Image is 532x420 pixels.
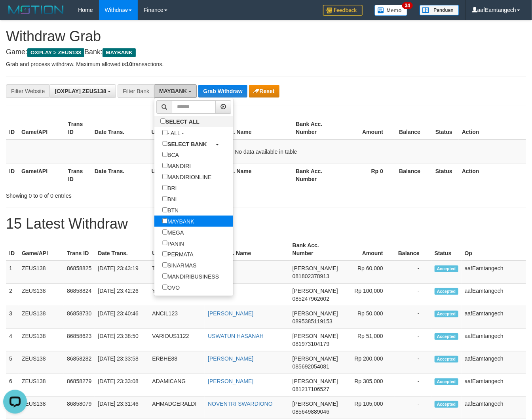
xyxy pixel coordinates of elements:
img: MOTION_logo.png [6,4,66,16]
td: Rp 60,000 [341,261,395,284]
input: BCA [162,152,167,157]
button: [OXPLAY] ZEUS138 [49,84,116,98]
span: Accepted [435,356,458,363]
th: ID [6,117,18,139]
td: 86858079 [64,397,95,419]
div: Filter Bank [118,84,154,98]
span: Copy 0895385119153 to clipboard [293,318,332,325]
td: ZEUS138 [19,374,64,397]
th: Date Trans. [91,164,148,186]
th: ID [6,238,19,261]
button: MAYBANK [154,84,197,98]
span: Copy 085649889046 to clipboard [293,409,329,415]
th: User ID [148,117,205,139]
td: aafEamtangech [462,306,526,329]
input: MANDIRIONLINE [162,174,167,179]
input: MEGA [162,229,167,235]
span: [PERSON_NAME] [293,310,338,317]
label: BTN [154,204,186,216]
td: - [395,329,431,351]
td: 4 [6,329,19,351]
input: SELECT BANK [162,141,167,146]
td: [DATE] 23:42:26 [95,284,149,306]
label: GOPAY [154,293,194,304]
th: Date Trans. [91,117,148,139]
th: Op [462,238,526,261]
td: 86858279 [64,374,95,397]
label: MEGA [154,227,192,238]
th: Trans ID [65,117,91,139]
td: ZEUS138 [19,261,64,284]
a: [PERSON_NAME] [208,310,253,317]
th: Date Trans. [95,238,149,261]
th: Action [459,117,526,139]
td: ZEUS138 [19,284,64,306]
input: SINARMAS [162,262,167,267]
th: Amount [339,117,395,139]
td: Rp 50,000 [341,306,395,329]
td: VARIOUS1122 [149,329,205,351]
th: Status [432,164,459,186]
td: - [395,397,431,419]
td: [DATE] 23:33:08 [95,374,149,397]
th: Balance [395,117,432,139]
img: Button%20Memo.svg [374,5,408,16]
td: TANGGA [149,261,205,284]
a: USWATUN HASANAH [208,333,264,339]
td: Rp 305,000 [341,374,395,397]
th: Game/API [18,164,65,186]
th: Status [431,238,462,261]
td: ZEUS138 [19,351,64,374]
input: BTN [162,207,167,212]
span: Accepted [435,378,458,385]
td: 3 [6,306,19,329]
input: BRI [162,185,167,190]
td: ADAMICANG [149,374,205,397]
label: MANDIRIONLINE [154,171,219,182]
td: aafEamtangech [462,374,526,397]
td: ANCIL123 [149,306,205,329]
th: Bank Acc. Number [293,164,339,186]
input: MANDIRI [162,163,167,168]
img: Feedback.jpg [323,5,363,16]
td: [DATE] 23:33:58 [95,351,149,374]
label: PERMATA [154,248,201,260]
span: MAYBANK [103,48,136,57]
th: Bank Acc. Name [205,117,293,139]
td: 86858730 [64,306,95,329]
th: Amount [341,238,395,261]
th: User ID [148,164,205,186]
th: Status [432,117,459,139]
td: ZEUS138 [19,329,64,351]
a: NOVENTRI SWARDIONO [208,401,273,407]
th: Game/API [18,117,65,139]
h1: Withdraw Grab [6,29,526,44]
td: - [395,306,431,329]
label: MAYBANK [154,216,202,227]
th: Trans ID [64,238,95,261]
h4: Game: Bank: [6,48,526,56]
th: Action [459,164,526,186]
span: Copy 085692054081 to clipboard [293,363,329,370]
input: - ALL - [162,130,167,135]
label: BNI [154,193,184,204]
div: Filter Website [6,84,49,98]
input: MANDIRIBUSINESS [162,273,167,279]
label: MANDIRI [154,160,199,171]
td: [DATE] 23:31:46 [95,397,149,419]
input: SELECT ALL [160,118,165,124]
span: [PERSON_NAME] [293,355,338,362]
strong: 10 [126,61,132,67]
td: [DATE] 23:38:50 [95,329,149,351]
td: ERBHE88 [149,351,205,374]
th: Rp 0 [339,164,395,186]
td: ZEUS138 [19,306,64,329]
button: Open LiveChat chat widget [3,3,27,27]
input: BNI [162,196,167,201]
button: Reset [249,85,279,97]
span: Accepted [435,401,458,408]
td: AHMADGERALDI [149,397,205,419]
td: No data available in table [6,139,526,164]
span: [PERSON_NAME] [293,265,338,271]
th: ID [6,164,18,186]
